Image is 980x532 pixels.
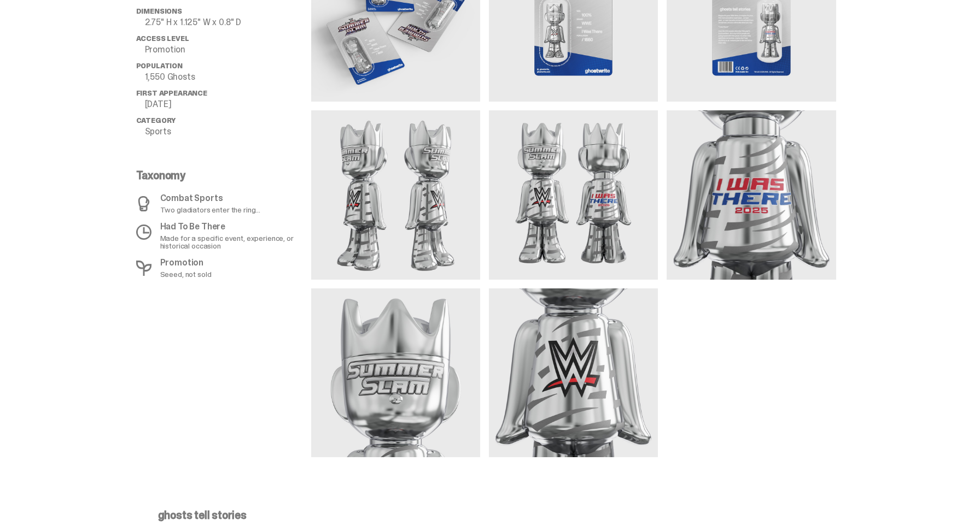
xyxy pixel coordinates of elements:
[136,88,207,98] span: First Appearance
[136,34,189,43] span: Access Level
[145,73,311,81] p: 1,550 Ghosts
[489,110,658,279] img: media gallery image
[160,222,305,231] p: Had To Be There
[136,7,182,16] span: Dimensions
[145,18,311,27] p: 2.75" H x 1.125" W x 0.8" D
[136,170,305,181] p: Taxonomy
[136,116,176,125] span: Category
[160,206,261,214] p: Two gladiators enter the ring...
[145,45,311,54] p: Promotion
[667,110,836,279] img: media gallery image
[145,100,311,109] p: [DATE]
[160,258,212,267] p: Promotion
[160,234,305,250] p: Made for a specific event, experience, or historical occasion
[145,127,311,136] p: Sports
[160,194,261,203] p: Combat Sports
[160,270,212,278] p: Seeed, not sold
[489,288,658,457] img: media gallery image
[311,288,480,457] img: media gallery image
[158,510,814,521] p: ghosts tell stories
[136,61,183,70] span: Population
[311,110,480,279] img: media gallery image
